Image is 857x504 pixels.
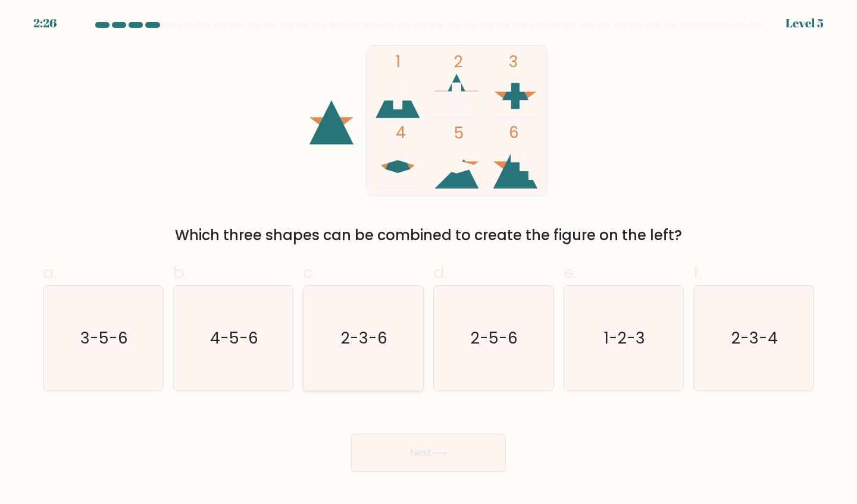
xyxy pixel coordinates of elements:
div: Which three shapes can be combined to create the figure on the left? [50,225,807,246]
tspan: 5 [455,122,464,144]
text: 1-2-3 [604,327,645,349]
tspan: 2 [455,51,463,73]
span: e. [564,261,577,284]
span: f. [693,261,702,284]
div: 2:26 [33,14,57,32]
tspan: 1 [396,51,401,73]
text: 2-3-6 [341,327,387,349]
tspan: 4 [396,122,406,144]
span: b. [173,261,187,284]
tspan: 6 [509,122,519,144]
text: 2-5-6 [471,327,518,349]
tspan: 3 [509,51,518,73]
button: Next [351,434,506,472]
span: d. [433,261,448,284]
text: 2-3-4 [731,327,778,349]
span: c. [303,261,316,284]
text: 3-5-6 [80,327,128,349]
div: Level 5 [786,14,824,32]
text: 4-5-6 [210,327,258,349]
span: a. [43,261,57,284]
